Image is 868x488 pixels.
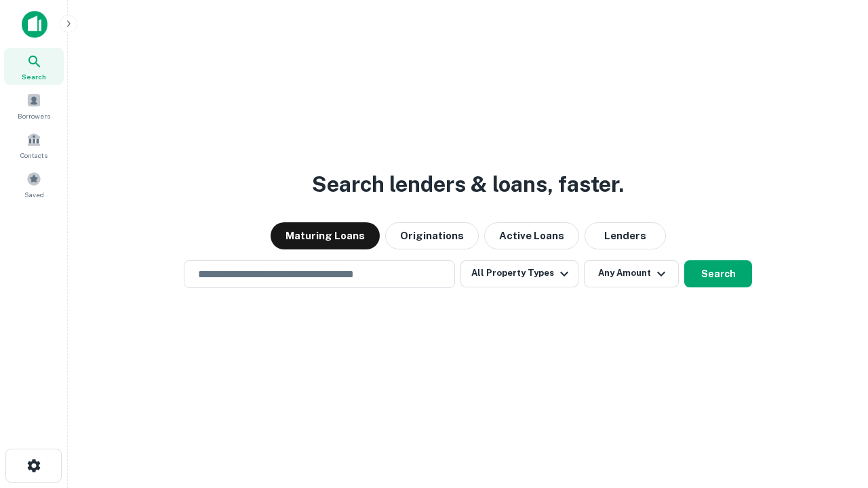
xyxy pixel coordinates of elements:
[18,110,50,121] span: Borrowers
[484,222,579,249] button: Active Loans
[585,222,666,249] button: Lenders
[385,222,479,249] button: Originations
[22,71,46,82] span: Search
[584,260,679,287] button: Any Amount
[800,380,868,445] iframe: Chat Widget
[312,168,624,201] h3: Search lenders & loans, faster.
[4,48,64,85] a: Search
[4,166,64,203] a: Saved
[20,150,47,161] span: Contacts
[460,260,578,287] button: All Property Types
[24,189,44,200] span: Saved
[4,87,64,124] a: Borrowers
[4,127,64,163] a: Contacts
[271,222,380,249] button: Maturing Loans
[22,11,47,38] img: capitalize-icon.png
[684,260,752,287] button: Search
